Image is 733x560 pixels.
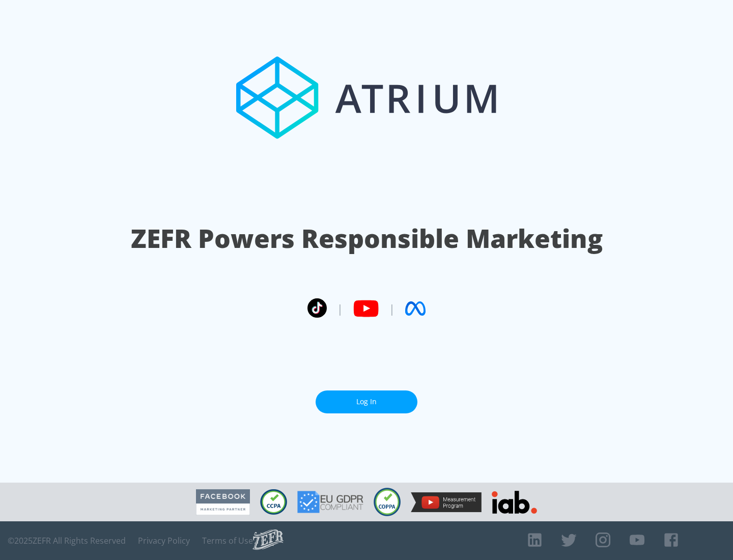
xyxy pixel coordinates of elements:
a: Terms of Use [202,536,253,546]
a: Privacy Policy [138,536,190,546]
span: | [337,301,343,316]
span: | [389,301,395,316]
img: GDPR Compliant [297,491,363,513]
img: Facebook Marketing Partner [196,489,250,515]
span: © 2025 ZEFR All Rights Reserved [8,536,126,546]
a: Log In [316,390,417,413]
img: CCPA Compliant [260,489,287,515]
img: YouTube Measurement Program [411,492,482,512]
img: COPPA Compliant [374,488,401,516]
img: IAB [492,491,537,514]
h1: ZEFR Powers Responsible Marketing [131,221,603,256]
